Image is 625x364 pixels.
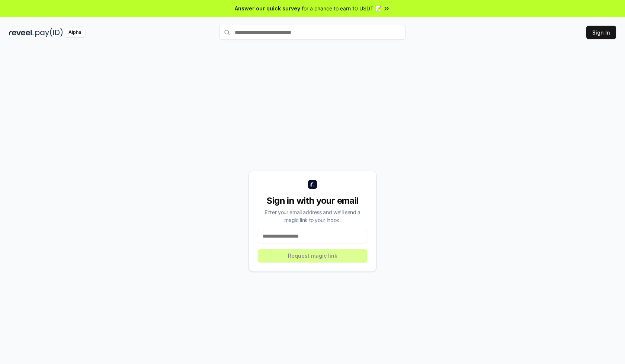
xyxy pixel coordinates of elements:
[235,4,300,12] span: Answer our quick survey
[302,4,381,12] span: for a chance to earn 10 USDT 📝
[258,195,367,207] div: Sign in with your email
[308,180,317,189] img: logo_small
[35,28,63,37] img: pay_id
[586,26,616,39] button: Sign In
[258,208,367,224] div: Enter your email address and we’ll send a magic link to your inbox.
[64,28,85,37] div: Alpha
[9,28,34,37] img: reveel_dark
